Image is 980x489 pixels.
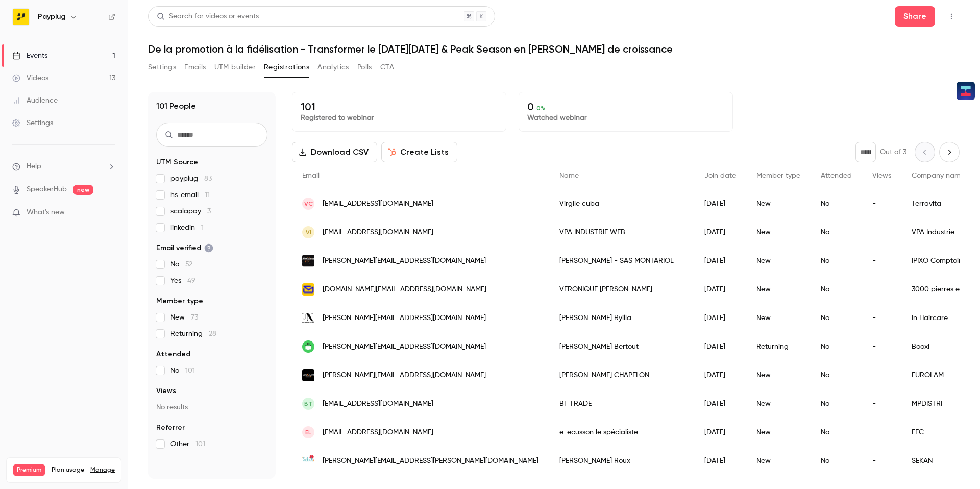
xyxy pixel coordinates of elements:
div: New [746,418,811,447]
a: Manage [90,466,115,474]
button: Polls [357,59,372,76]
p: No results [156,402,267,412]
span: Email verified [156,243,213,253]
div: New [746,304,811,332]
span: 52 [185,261,192,268]
span: [EMAIL_ADDRESS][DOMAIN_NAME] [323,227,433,238]
span: Email [302,172,320,179]
p: 101 [301,101,498,113]
div: New [746,218,811,247]
img: eurolam-thiers.com [302,369,314,381]
span: 101 [185,367,195,374]
span: No [170,259,192,270]
div: No [811,247,862,275]
span: Attended [821,172,852,179]
div: No [811,361,862,389]
span: Member type [156,296,203,306]
span: 73 [191,314,198,321]
div: VPA INDUSTRIE WEB [549,218,694,247]
div: - [862,304,901,332]
div: New [746,247,811,275]
span: Vc [304,199,313,208]
div: e-ecusson le spécialiste [549,418,694,447]
div: - [862,247,901,275]
div: New [746,361,811,389]
span: Attended [156,349,190,359]
div: [PERSON_NAME] - SAS MONTARIOL [549,247,694,275]
div: BF TRADE [549,389,694,418]
li: help-dropdown-opener [12,161,115,172]
span: el [305,428,311,437]
span: 0 % [536,105,546,112]
p: Registered to webinar [301,113,498,123]
span: [PERSON_NAME][EMAIL_ADDRESS][DOMAIN_NAME] [323,256,486,266]
div: [DATE] [694,361,746,389]
div: [DATE] [694,218,746,247]
span: New [170,312,198,323]
span: Premium [13,464,45,476]
img: inhaircare.co [302,313,314,324]
button: Next page [939,142,960,162]
div: New [746,189,811,218]
div: Settings [12,118,53,128]
div: No [811,275,862,304]
iframe: Noticeable Trigger [103,208,115,217]
span: Company name [912,172,965,179]
div: [DATE] [694,418,746,447]
div: New [746,389,811,418]
span: BT [304,399,312,408]
div: [PERSON_NAME] Roux [549,447,694,475]
span: hs_email [170,190,210,200]
div: VERONIQUE [PERSON_NAME] [549,275,694,304]
span: Referrer [156,423,185,433]
button: Create Lists [381,142,457,162]
img: montariol.com [302,255,314,267]
section: facet-groups [156,157,267,449]
div: - [862,275,901,304]
span: Other [170,439,205,449]
div: - [862,389,901,418]
span: 28 [209,330,216,337]
button: UTM builder [214,59,256,76]
div: No [811,447,862,475]
span: [EMAIL_ADDRESS][DOMAIN_NAME] [323,399,433,409]
div: Virgile cuba [549,189,694,218]
div: [DATE] [694,247,746,275]
p: Watched webinar [527,113,724,123]
span: 101 [195,441,205,448]
button: Analytics [317,59,349,76]
div: New [746,447,811,475]
div: - [862,332,901,361]
div: - [862,218,901,247]
div: [DATE] [694,389,746,418]
div: [DATE] [694,332,746,361]
span: Join date [704,172,736,179]
span: 83 [204,175,212,182]
div: [DATE] [694,447,746,475]
span: UTM Source [156,157,198,167]
h1: 101 People [156,100,196,112]
span: [DOMAIN_NAME][EMAIL_ADDRESS][DOMAIN_NAME] [323,284,486,295]
div: [DATE] [694,304,746,332]
span: linkedin [170,223,204,233]
div: [DATE] [694,275,746,304]
span: Views [156,386,176,396]
span: 49 [187,277,195,284]
div: [PERSON_NAME] CHAPELON [549,361,694,389]
div: Audience [12,95,58,106]
span: [PERSON_NAME][EMAIL_ADDRESS][DOMAIN_NAME] [323,341,486,352]
span: new [73,185,93,195]
img: sekan.fr [302,455,314,467]
span: Help [27,161,41,172]
span: [EMAIL_ADDRESS][DOMAIN_NAME] [323,199,433,209]
button: Registrations [264,59,309,76]
span: [PERSON_NAME][EMAIL_ADDRESS][DOMAIN_NAME] [323,313,486,324]
img: laposte.net [302,283,314,296]
p: Out of 3 [880,147,906,157]
div: - [862,418,901,447]
div: - [862,361,901,389]
div: No [811,304,862,332]
span: [EMAIL_ADDRESS][DOMAIN_NAME] [323,427,433,438]
span: 1 [201,224,204,231]
div: No [811,218,862,247]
